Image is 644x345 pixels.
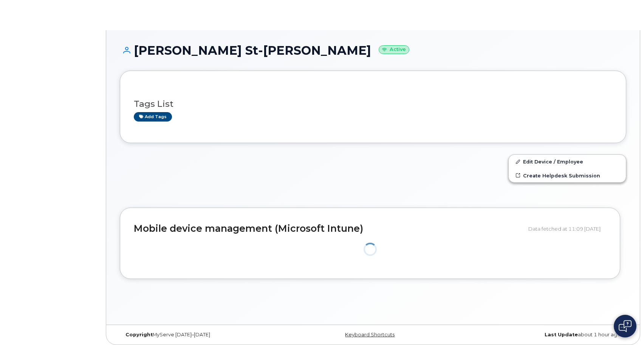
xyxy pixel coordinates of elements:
h3: Tags List [134,99,612,109]
a: Keyboard Shortcuts [345,332,395,337]
div: MyServe [DATE]–[DATE] [120,332,289,338]
strong: Last Update [545,332,578,337]
a: Add tags [134,112,172,122]
h1: [PERSON_NAME] St-[PERSON_NAME] [120,44,626,57]
h2: Mobile device management (Microsoft Intune) [134,223,523,234]
img: Open chat [619,320,632,332]
div: Data fetched at 11:09 [DATE] [528,222,606,236]
a: Create Helpdesk Submission [509,169,626,182]
strong: Copyright [125,332,153,337]
small: Active [379,45,409,54]
a: Edit Device / Employee [509,155,626,168]
div: about 1 hour ago [457,332,626,338]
